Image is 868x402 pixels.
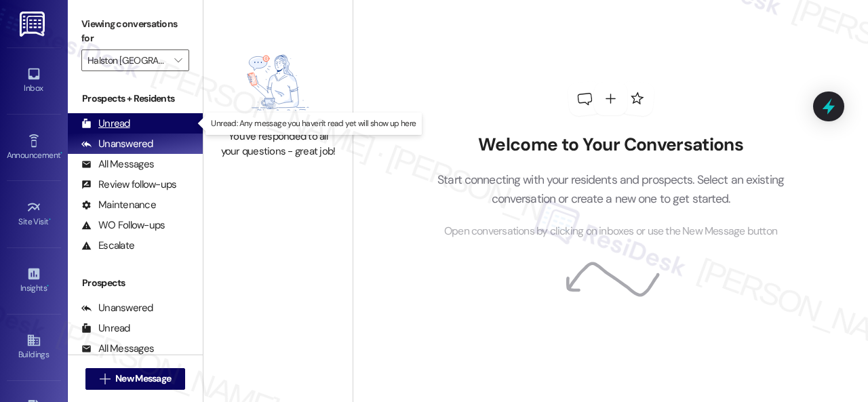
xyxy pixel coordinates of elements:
div: Unanswered [81,301,153,315]
a: Insights • [7,262,61,299]
button: New Message [85,368,186,390]
a: Inbox [7,62,61,99]
div: Unread [81,321,130,336]
div: Prospects [68,276,203,290]
span: New Message [115,371,171,386]
h2: Welcome to Your Conversations [417,134,805,156]
label: Viewing conversations for [81,14,189,49]
p: Start connecting with your residents and prospects. Select an existing conversation or create a n... [417,170,805,209]
div: You've responded to all your questions - great job! [218,129,338,159]
div: Unread [81,117,130,131]
div: Review follow-ups [81,178,176,192]
div: Escalate [81,239,134,253]
i:  [100,374,110,384]
input: All communities [87,49,167,71]
span: • [60,148,62,158]
a: Site Visit • [7,196,61,233]
a: Buildings [7,329,61,365]
span: Open conversations by clicking on inboxes or use the New Message button [444,223,777,240]
div: WO Follow-ups [81,218,165,233]
p: Unread: Any message you haven't read yet will show up here [211,118,416,129]
span: • [47,281,49,291]
img: empty-state [224,43,332,123]
div: Unanswered [81,137,153,151]
i:  [174,55,182,66]
div: All Messages [81,157,154,172]
span: • [49,215,51,224]
div: Prospects + Residents [68,92,203,106]
div: All Messages [81,342,154,356]
img: ResiDesk Logo [20,12,47,37]
div: Maintenance [81,198,156,212]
